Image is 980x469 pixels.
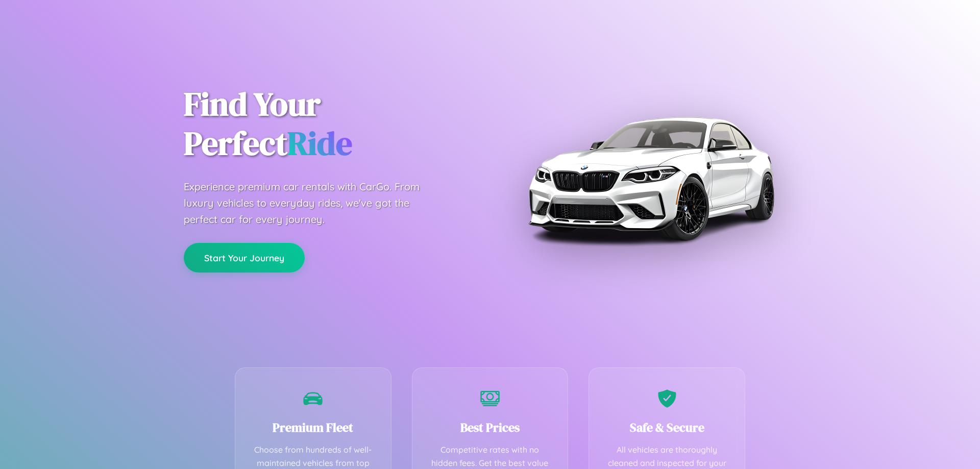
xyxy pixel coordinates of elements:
[184,243,305,273] button: Start Your Journey
[251,419,376,436] h3: Premium Fleet
[287,121,352,165] span: Ride
[428,419,553,436] h3: Best Prices
[184,179,439,228] p: Experience premium car rentals with CarGo. From luxury vehicles to everyday rides, we've got the ...
[523,51,778,306] img: Premium BMW car rental vehicle
[604,419,729,436] h3: Safe & Secure
[184,85,475,163] h1: Find Your Perfect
